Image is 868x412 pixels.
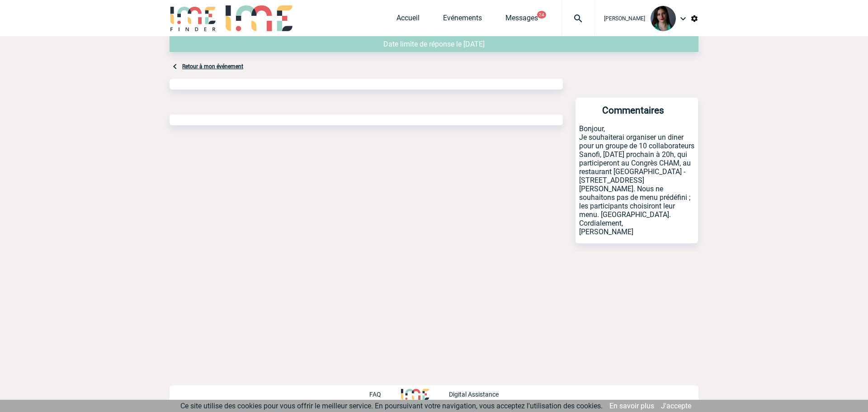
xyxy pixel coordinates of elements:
[604,15,645,22] span: [PERSON_NAME]
[609,402,654,410] a: En savoir plus
[443,14,482,26] a: Evénements
[182,63,243,70] a: Retour à mon événement
[576,124,698,243] p: Bonjour, Je souhaiterai organiser un diner pour un groupe de 10 collaborateurs Sanofi, [DATE] pro...
[661,402,691,410] a: J'accepte
[651,6,676,31] img: 131235-0.jpeg
[579,105,687,124] h3: Commentaires
[505,14,538,26] a: Messages
[449,391,499,398] p: Digital Assistance
[537,11,546,19] button: 24
[401,389,429,400] img: http://www.idealmeetingsevents.fr/
[369,389,401,398] a: FAQ
[396,14,420,26] a: Accueil
[180,402,603,410] span: Ce site utilise des cookies pour vous offrir le meilleur service. En poursuivant votre navigation...
[383,40,485,48] span: Date limite de réponse le [DATE]
[369,391,381,398] p: FAQ
[170,5,217,31] img: IME-Finder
